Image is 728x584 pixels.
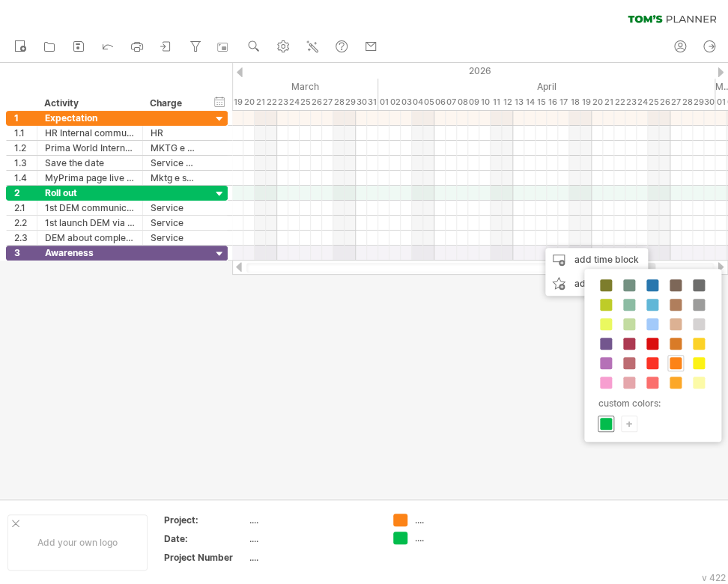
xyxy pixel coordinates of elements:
[45,216,135,230] div: 1st launch DEM via PST
[513,94,524,110] div: Monday, 13 April 2026
[14,156,37,170] div: 1.3
[378,94,389,110] div: Wednesday, 1 April 2026
[479,94,491,110] div: Friday, 10 April 2026
[45,141,135,155] div: Prima World Internal communication
[151,141,196,155] div: MKTG e HR
[545,272,648,296] div: add icon
[164,532,246,545] div: Date:
[150,96,195,111] div: Charge
[45,231,135,245] div: DEM about complete availability
[670,94,682,110] div: Monday, 27 April 2026
[367,94,378,110] div: Tuesday, 31 March 2026
[151,156,196,170] div: Service e MKTG
[415,514,497,526] div: ....
[637,94,648,110] div: Friday, 24 April 2026
[45,126,135,140] div: HR Internal communication
[558,94,569,110] div: Friday, 17 April 2026
[45,171,135,185] div: MyPrima page live on website
[151,201,196,215] div: Service
[693,94,704,110] div: Wednesday, 29 April 2026
[524,94,536,110] div: Tuesday, 14 April 2026
[536,94,547,110] div: Wednesday, 15 April 2026
[14,141,37,155] div: 1.2
[614,94,625,110] div: Wednesday, 22 April 2026
[7,514,148,571] div: Add your own logo
[702,572,726,583] div: v 422
[249,551,375,564] div: ....
[412,94,423,110] div: Saturday, 4 April 2026
[164,551,246,564] div: Project Number
[622,416,637,431] div: +
[715,94,727,110] div: Friday, 1 May 2026
[300,94,311,110] div: Wednesday, 25 March 2026
[14,246,37,260] div: 3
[446,94,457,110] div: Tuesday, 7 April 2026
[592,393,709,413] div: custom colors:
[249,514,375,526] div: ....
[423,94,434,110] div: Sunday, 5 April 2026
[547,94,558,110] div: Thursday, 16 April 2026
[311,94,322,110] div: Thursday, 26 March 2026
[151,231,196,245] div: Service
[457,94,468,110] div: Wednesday, 8 April 2026
[682,94,693,110] div: Tuesday, 28 April 2026
[277,94,288,110] div: Monday, 23 March 2026
[266,94,277,110] div: Sunday, 22 March 2026
[45,201,135,215] div: 1st DEM communication via PST
[255,94,266,110] div: Saturday, 21 March 2026
[603,94,614,110] div: Tuesday, 21 April 2026
[14,231,37,245] div: 2.3
[151,126,196,140] div: HR
[580,94,592,110] div: Sunday, 19 April 2026
[288,94,300,110] div: Tuesday, 24 March 2026
[545,248,648,272] div: add time block
[151,171,196,185] div: Mktg e service
[625,94,637,110] div: Thursday, 23 April 2026
[401,94,412,110] div: Friday, 3 April 2026
[151,216,196,230] div: Service
[14,126,37,140] div: 1.1
[14,171,37,185] div: 1.4
[164,514,246,526] div: Project:
[232,94,243,110] div: Thursday, 19 March 2026
[243,94,255,110] div: Friday, 20 March 2026
[345,94,356,110] div: Sunday, 29 March 2026
[468,94,479,110] div: Thursday, 9 April 2026
[45,246,135,260] div: Awareness
[491,94,502,110] div: Saturday, 11 April 2026
[378,79,715,94] div: April 2026
[592,94,603,110] div: Monday, 20 April 2026
[333,94,345,110] div: Saturday, 28 March 2026
[14,201,37,215] div: 2.1
[389,94,401,110] div: Thursday, 2 April 2026
[415,532,497,544] div: ....
[14,216,37,230] div: 2.2
[44,96,134,111] div: Activity
[45,156,135,170] div: Save the date
[502,94,513,110] div: Sunday, 12 April 2026
[45,111,135,125] div: Expectation
[249,532,375,545] div: ....
[434,94,446,110] div: Monday, 6 April 2026
[14,186,37,200] div: 2
[659,94,670,110] div: Sunday, 26 April 2026
[356,94,367,110] div: Monday, 30 March 2026
[45,186,135,200] div: Roll out
[704,94,715,110] div: Thursday, 30 April 2026
[14,111,37,125] div: 1
[322,94,333,110] div: Friday, 27 March 2026
[569,94,580,110] div: Saturday, 18 April 2026
[648,94,659,110] div: Saturday, 25 April 2026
